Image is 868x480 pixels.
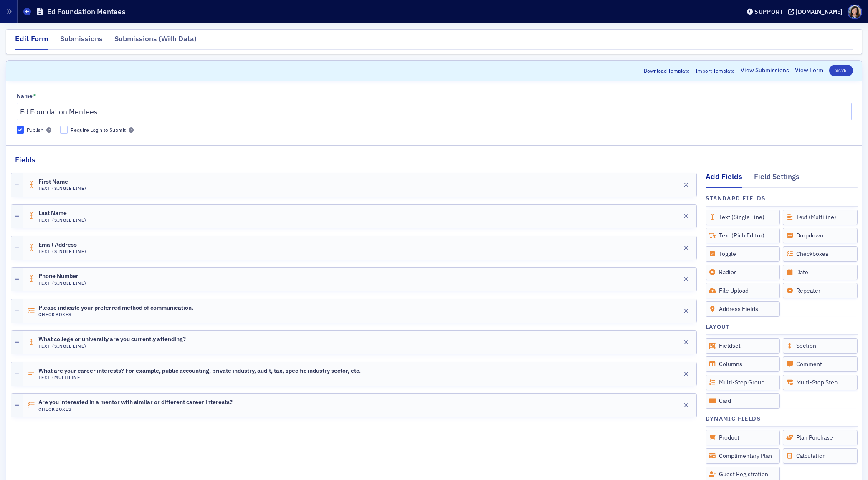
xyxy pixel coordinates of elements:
div: Complimentary Plan [706,448,780,464]
div: Publish [27,126,43,134]
div: Toggle [706,246,780,262]
div: Text (Rich Editor) [706,228,780,243]
button: Download Template [644,67,690,74]
div: Calculation [783,448,858,464]
div: Fieldset [706,338,780,354]
input: Require Login to Submit [60,126,68,134]
div: Support [754,8,783,15]
span: Phone Number [38,273,85,280]
div: Require Login to Submit [71,126,126,134]
div: Date [783,265,858,280]
span: Email Address [38,242,85,248]
h4: Text (Single Line) [38,344,186,349]
div: Edit Form [15,33,48,50]
span: Import Template [696,67,735,74]
div: Section [783,338,858,354]
button: [DOMAIN_NAME] [788,9,845,15]
div: Plan Purchase [783,430,858,445]
h4: Text (Multiline) [38,375,361,380]
h4: Layout [706,323,730,331]
span: First Name [38,179,85,185]
div: Field Settings [754,171,800,187]
div: Submissions [60,33,103,49]
div: Text (Single Line) [706,210,780,225]
div: [DOMAIN_NAME] [796,8,843,15]
h4: Text (Single Line) [38,186,86,191]
span: Are you interested in a mentor with similar or different career interests? [38,399,233,406]
div: Name [17,93,33,100]
div: Product [706,430,780,445]
div: Multi-Step Step [783,375,858,390]
span: What are your career interests? For example, public accounting, private industry, audit, tax, spe... [38,368,361,374]
div: Text (Multiline) [783,210,858,225]
div: Radios [706,265,780,280]
span: Profile [848,5,862,19]
h4: Dynamic Fields [706,414,762,423]
input: Publish [17,126,24,134]
a: View Submissions [741,66,789,75]
h4: Text (Single Line) [38,280,86,286]
div: Address Fields [706,301,780,317]
div: Add Fields [706,171,742,188]
div: Comment [783,356,858,372]
div: Columns [706,356,780,372]
h4: Checkboxes [38,312,193,317]
button: Save [829,65,853,76]
div: Multi-Step Group [706,375,780,390]
div: Submissions (With Data) [114,33,197,49]
h4: Text (Single Line) [38,249,86,254]
div: File Upload [706,283,780,298]
div: Checkboxes [783,246,858,262]
h2: Fields [15,154,35,165]
div: Dropdown [783,228,858,243]
h4: Standard Fields [706,194,766,203]
span: What college or university are you currently attending? [38,336,186,343]
h4: Checkboxes [38,407,233,412]
span: Last Name [38,210,85,217]
h4: Text (Single Line) [38,217,86,223]
div: Card [706,393,780,409]
span: Please indicate your preferred method of communication. [38,305,193,311]
abbr: This field is required [33,93,36,99]
h1: Ed Foundation Mentees [47,7,126,17]
div: Repeater [783,283,858,298]
a: View Form [795,66,823,75]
